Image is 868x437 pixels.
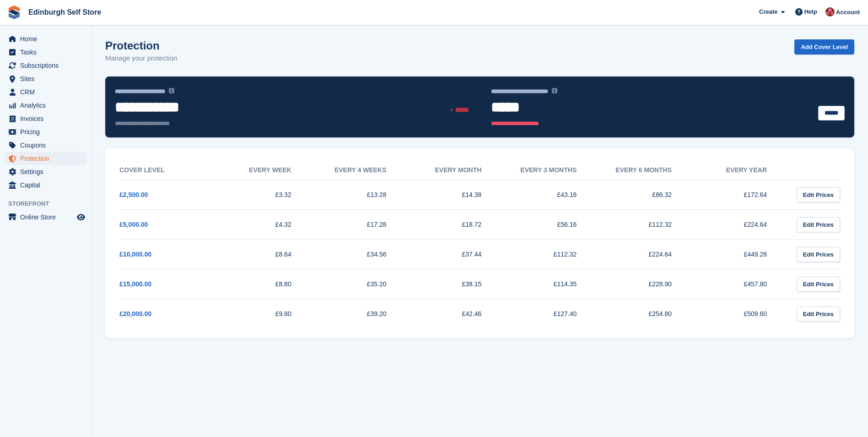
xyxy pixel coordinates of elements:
[500,269,595,299] td: £114.35
[25,5,105,20] a: Edinburgh Self Store
[7,5,21,19] img: stora-icon-8386f47178a22dfd0bd8f6a31ec36ba5ce8667c1dd55bd0f319d3a0aa187defe.svg
[5,59,86,72] a: menu
[825,7,835,16] img: Lucy Michalec
[690,161,785,180] th: Every year
[690,240,785,269] td: £449.28
[595,161,690,180] th: Every 6 months
[797,277,840,292] a: Edit Prices
[20,165,75,178] span: Settings
[5,211,86,224] a: menu
[5,33,86,45] a: menu
[5,165,86,178] a: menu
[119,251,151,258] a: £10,000.00
[797,217,840,232] a: Edit Prices
[310,269,405,299] td: £35.20
[119,161,215,180] th: Cover Level
[405,210,500,240] td: £18.72
[552,88,557,93] img: icon-info-grey-7440780725fd019a000dd9b08b2336e03edf1995a4989e88bcd33f0948082b44.svg
[215,210,310,240] td: £4.32
[5,72,86,85] a: menu
[5,112,86,125] a: menu
[20,72,75,85] span: Sites
[215,161,310,180] th: Every week
[310,240,405,269] td: £34.56
[690,269,785,299] td: £457.80
[595,299,690,329] td: £254.80
[20,211,75,224] span: Online Store
[804,7,817,16] span: Help
[595,210,690,240] td: £112.32
[595,269,690,299] td: £228.90
[20,152,75,165] span: Protection
[797,306,840,322] a: Edit Prices
[405,240,500,269] td: £37.44
[5,152,86,165] a: menu
[20,126,75,138] span: Pricing
[215,269,310,299] td: £8.80
[119,191,148,198] a: £2,500.00
[797,247,840,262] a: Edit Prices
[310,299,405,329] td: £39.20
[75,212,86,223] a: Preview store
[20,112,75,125] span: Invoices
[759,7,777,16] span: Create
[20,59,75,72] span: Subscriptions
[20,33,75,45] span: Home
[405,180,500,210] td: £14.38
[5,86,86,98] a: menu
[119,310,151,317] a: £20,000.00
[215,180,310,210] td: £3.32
[20,46,75,59] span: Tasks
[690,210,785,240] td: £224.64
[20,99,75,112] span: Analytics
[500,161,595,180] th: Every 3 months
[169,88,174,93] img: icon-info-grey-7440780725fd019a000dd9b08b2336e03edf1995a4989e88bcd33f0948082b44.svg
[20,139,75,152] span: Coupons
[794,39,854,55] a: Add Cover Level
[405,161,500,180] th: Every month
[405,269,500,299] td: £38.15
[500,210,595,240] td: £56.16
[119,280,151,288] a: £15,000.00
[119,221,148,228] a: £5,000.00
[5,46,86,59] a: menu
[690,180,785,210] td: £172.64
[5,99,86,112] a: menu
[5,139,86,152] a: menu
[690,299,785,329] td: £509.60
[500,180,595,210] td: £43.16
[405,299,500,329] td: £42.46
[105,39,178,52] h1: Protection
[595,240,690,269] td: £224.64
[500,299,595,329] td: £127.40
[20,86,75,98] span: CRM
[20,179,75,191] span: Capital
[215,240,310,269] td: £8.64
[105,53,178,64] p: Manage your protection
[5,179,86,191] a: menu
[797,187,840,202] a: Edit Prices
[595,180,690,210] td: £86.32
[310,161,405,180] th: Every 4 weeks
[836,8,860,17] span: Account
[5,126,86,138] a: menu
[215,299,310,329] td: £9.80
[8,199,91,208] span: Storefront
[310,180,405,210] td: £13.28
[310,210,405,240] td: £17.28
[500,240,595,269] td: £112.32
